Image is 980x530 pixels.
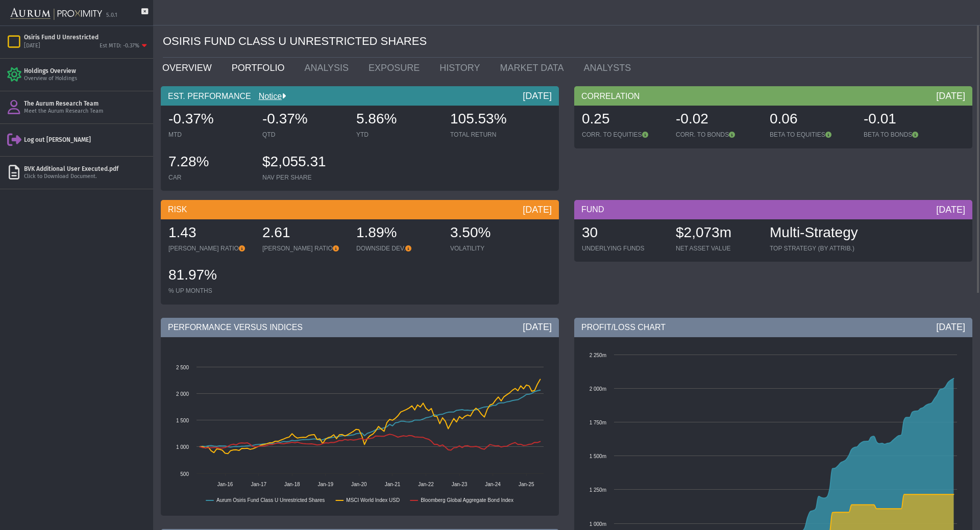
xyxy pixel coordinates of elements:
text: 2 500 [176,365,189,370]
div: [PERSON_NAME] RATIO [262,244,346,253]
div: [DATE] [523,321,552,333]
div: 1.89% [356,223,440,244]
div: [DATE] [523,90,552,102]
div: Notice [251,91,286,102]
div: Meet the Aurum Research Team [24,108,149,115]
div: PROFIT/LOSS CHART [574,318,972,337]
span: 0.25 [582,111,610,127]
text: Jan-23 [452,482,468,487]
text: 1 500m [590,453,606,459]
text: 2 000m [590,386,606,392]
a: ANALYSIS [297,58,361,78]
text: Jan-17 [251,482,266,487]
text: Bloomberg Global Aggregate Bond Index [421,497,513,503]
a: PORTFOLIO [224,58,297,78]
div: VOLATILITY [450,244,534,253]
div: 81.97% [168,265,252,287]
text: Jan-16 [217,482,233,487]
div: 0.06 [770,109,853,131]
text: Jan-24 [485,482,501,487]
text: 2 000 [176,391,189,397]
div: Log out [PERSON_NAME] [24,136,149,144]
text: Aurum Osiris Fund Class U Unrestricted Shares [216,497,325,503]
div: The Aurum Research Team [24,99,149,108]
div: $2,055.31 [262,152,346,173]
div: [PERSON_NAME] RATIO [168,244,252,253]
div: QTD [262,131,346,139]
text: 1 250m [590,487,606,493]
text: Jan-22 [418,482,434,487]
div: 5.0.1 [106,12,117,19]
div: [DATE] [24,42,40,50]
text: 1 750m [590,420,606,425]
text: Jan-19 [317,482,333,487]
span: -0.37% [168,111,214,127]
text: Jan-18 [284,482,300,487]
text: 1 000m [590,521,606,527]
div: TOTAL RETURN [450,131,534,139]
div: Osiris Fund U Unrestricted [24,33,149,41]
div: 2.61 [262,223,346,244]
a: EXPOSURE [361,58,432,78]
div: OSIRIS FUND CLASS U UNRESTRICTED SHARES [163,26,972,58]
div: 105.53% [450,109,534,131]
div: BVK Additional User Executed.pdf [24,165,149,173]
span: -0.37% [262,111,308,127]
text: MSCI World Index USD [346,497,400,503]
div: -0.01 [864,109,947,131]
div: CORR. TO EQUITIES [582,131,666,139]
div: UNDERLYING FUNDS [582,244,666,253]
div: [DATE] [523,204,552,216]
div: [DATE] [936,321,965,333]
div: 5.86% [356,109,440,131]
div: MTD [168,131,252,139]
div: Overview of Holdings [24,75,149,83]
div: FUND [574,200,972,219]
text: 1 000 [176,444,189,450]
div: -0.02 [676,109,759,131]
div: 7.28% [168,152,252,173]
div: Multi-Strategy [770,223,858,244]
div: Est MTD: -0.37% [100,42,139,50]
div: % UP MONTHS [168,287,252,295]
div: RISK [161,200,559,219]
text: 1 500 [176,418,189,423]
text: 2 250m [590,352,606,358]
div: Holdings Overview [24,67,149,75]
div: [DATE] [936,204,965,216]
div: NET ASSET VALUE [676,244,759,253]
div: $2,073m [676,223,759,244]
text: Jan-20 [351,482,367,487]
div: YTD [356,131,440,139]
div: EST. PERFORMANCE [161,86,559,106]
div: 30 [582,223,666,244]
div: [DATE] [936,90,965,102]
div: BETA TO EQUITIES [770,131,853,139]
div: 1.43 [168,223,252,244]
div: 3.50% [450,223,534,244]
div: DOWNSIDE DEV. [356,244,440,253]
a: ANALYSTS [576,58,644,78]
div: PERFORMANCE VERSUS INDICES [161,318,559,337]
div: CORR. TO BONDS [676,131,759,139]
a: OVERVIEW [155,58,224,78]
a: Notice [251,92,282,100]
a: MARKET DATA [493,58,576,78]
div: CAR [168,173,252,182]
text: Jan-21 [385,482,401,487]
div: BETA TO BONDS [864,131,947,139]
img: Aurum-Proximity%20white.svg [10,3,102,26]
text: Jan-25 [519,482,534,487]
div: Click to Download Document. [24,173,149,181]
text: 500 [180,471,189,477]
a: HISTORY [432,58,492,78]
div: CORRELATION [574,86,972,106]
div: TOP STRATEGY (BY ATTRIB.) [770,244,858,253]
div: NAV PER SHARE [262,173,346,182]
